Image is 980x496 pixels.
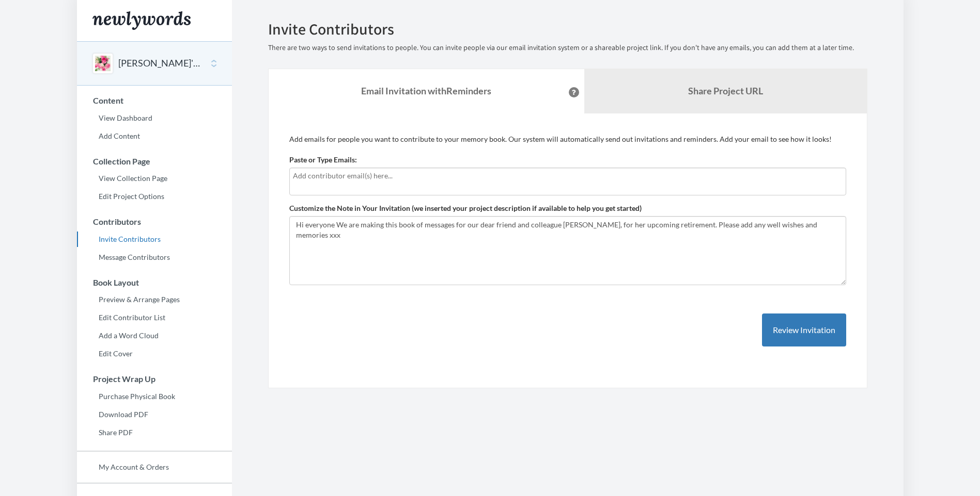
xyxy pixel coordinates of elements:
[289,216,846,285] textarea: Hi everyone We are making this book of messages for our dear friend and colleague [PERSON_NAME], ...
[77,310,232,325] a: Edit Contributor List
[77,128,232,144] a: Add Content
[762,313,846,347] button: Review Invitation
[77,374,232,384] h3: Project Wrap Up
[289,155,357,165] label: Paste or Type Emails:
[289,134,846,144] p: Add emails for people you want to contribute to your memory book. Our system will automatically s...
[77,346,232,361] a: Edit Cover
[289,203,642,213] label: Customize the Note in Your Invitation (we inserted your project description if available to help ...
[77,407,232,422] a: Download PDF
[77,110,232,126] a: View Dashboard
[77,425,232,440] a: Share PDF
[77,217,232,226] h3: Contributors
[688,85,763,96] b: Share Project URL
[77,96,232,105] h3: Content
[77,389,232,404] a: Purchase Physical Book
[268,21,867,38] h2: Invite Contributors
[77,189,232,204] a: Edit Project Options
[293,170,843,181] input: Add contributor email(s) here...
[77,171,232,186] a: View Collection Page
[77,232,232,247] a: Invite Contributors
[77,157,232,166] h3: Collection Page
[77,250,232,265] a: Message Contributors
[77,292,232,307] a: Preview & Arrange Pages
[118,57,202,70] button: [PERSON_NAME]'s Retirement
[77,328,232,343] a: Add a Word Cloud
[77,278,232,287] h3: Book Layout
[268,43,867,53] p: There are two ways to send invitations to people. You can invite people via our email invitation ...
[361,85,491,96] strong: Email Invitation with Reminders
[92,11,191,30] img: Newlywords logo
[77,459,232,475] a: My Account & Orders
